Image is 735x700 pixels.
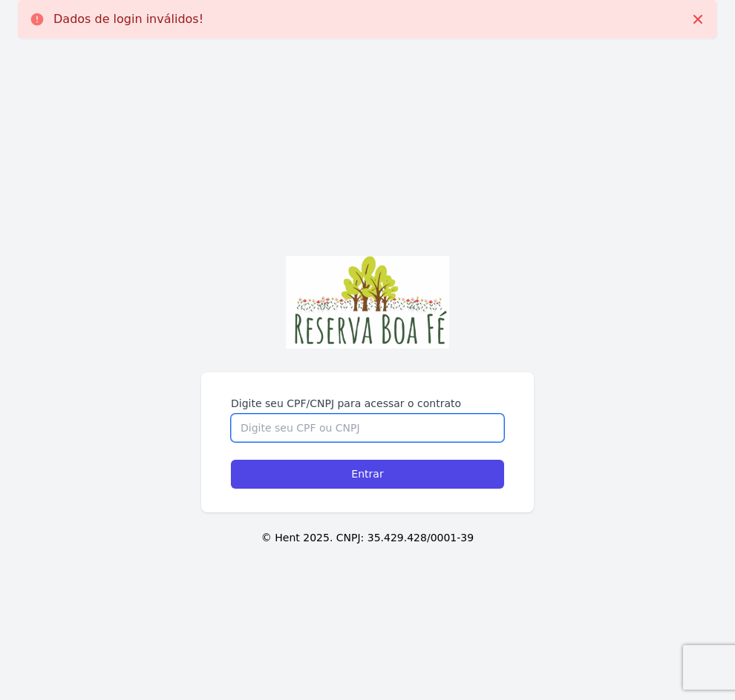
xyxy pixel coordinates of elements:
input: Digite seu CPF ou CNPJ [231,414,504,442]
p: © Hent 2025. CNPJ: 35.429.428/0001-39 [18,530,717,546]
p: Dados de login inválidos! [53,12,203,27]
input: Entrar [231,460,504,489]
img: LogoReservaBoaF%20(1).png [286,255,449,349]
label: Digite seu CPF/CNPJ para acessar o contrato [231,396,504,411]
